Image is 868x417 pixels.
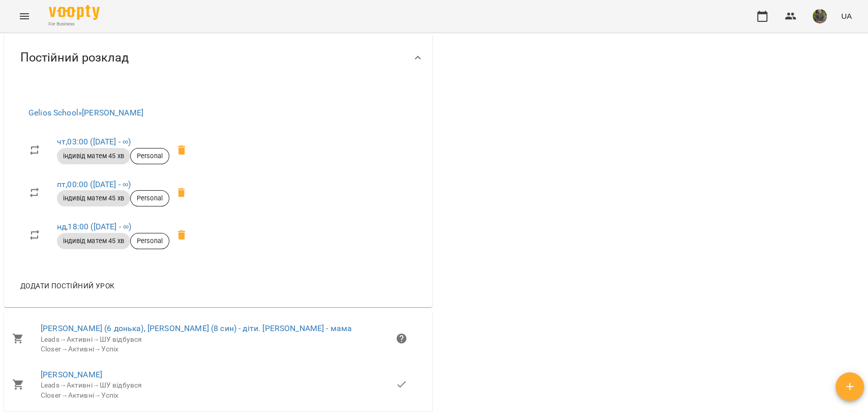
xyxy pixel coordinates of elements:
[57,152,130,161] span: індивід матем 45 хв
[813,9,827,23] img: 2aca21bda46e2c85bd0f5a74cad084d8.jpg
[841,11,852,21] span: UA
[59,335,67,343] span: →
[93,381,100,389] span: →
[169,223,194,247] span: Видалити приватний урок Гусак Олена нд 18:00 клієнта Платон Бурцев
[57,194,130,203] span: індивід матем 45 хв
[49,5,100,20] img: Voopty Logo
[57,137,131,146] a: чт,03:00 ([DATE] - ∞)
[61,345,68,353] span: →
[41,323,352,333] a: [PERSON_NAME] (6 донька), [PERSON_NAME] (8 син) - діти. [PERSON_NAME] - мама
[57,222,131,231] a: нд,18:00 ([DATE] - ∞)
[131,236,169,246] span: Personal
[20,280,114,292] span: Додати постійний урок
[131,152,169,161] span: Personal
[169,181,194,205] span: Видалити приватний урок Гусак Олена пт 00:00 клієнта Платон Бурцев
[131,194,169,203] span: Personal
[41,380,396,391] div: Leads Активні ШУ відбувся
[57,180,131,189] a: пт,00:00 ([DATE] - ∞)
[12,4,37,28] button: Menu
[41,335,396,345] div: Leads Активні ШУ відбувся
[49,21,100,27] span: For Business
[57,236,130,246] span: індивід матем 45 хв
[94,345,101,353] span: →
[41,391,396,401] div: Closer Активні Успіх
[41,370,102,379] a: [PERSON_NAME]
[61,391,68,399] span: →
[4,32,432,84] div: Постійний розклад
[28,108,143,117] a: Gelios School»[PERSON_NAME]
[169,138,194,162] span: Видалити приватний урок Гусак Олена чт 03:00 клієнта Платон Бурцев
[93,335,100,343] span: →
[94,391,101,399] span: →
[41,344,396,354] div: Closer Активні Успіх
[20,50,129,66] span: Постійний розклад
[16,277,118,295] button: Додати постійний урок
[59,381,67,389] span: →
[837,7,856,25] button: UA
